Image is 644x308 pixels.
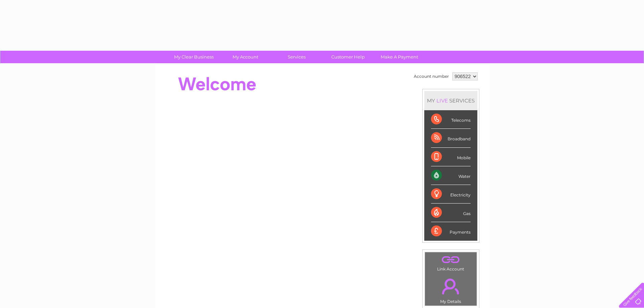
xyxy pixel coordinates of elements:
[431,185,471,204] div: Electricity
[425,273,477,306] td: My Details
[424,91,477,110] div: MY SERVICES
[320,51,376,63] a: Customer Help
[435,97,449,104] div: LIVE
[431,148,471,166] div: Mobile
[431,166,471,185] div: Water
[431,129,471,147] div: Broadband
[427,275,475,298] a: .
[425,252,477,273] td: Link Account
[217,51,273,63] a: My Account
[431,204,471,222] div: Gas
[269,51,325,63] a: Services
[372,51,427,63] a: Make A Payment
[427,254,475,266] a: .
[166,51,222,63] a: My Clear Business
[431,222,471,240] div: Payments
[412,71,451,82] td: Account number
[431,110,471,129] div: Telecoms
